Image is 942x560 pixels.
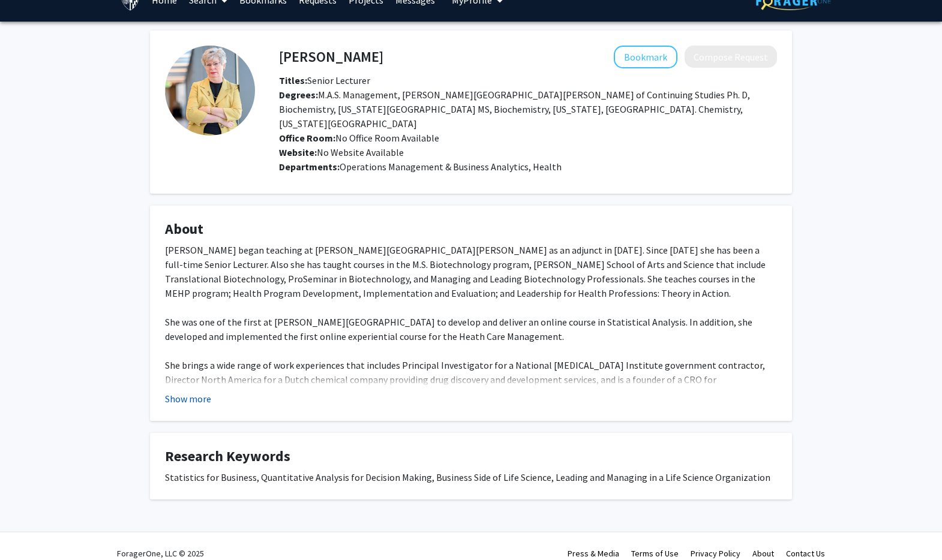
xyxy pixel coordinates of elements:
[165,221,777,238] h4: About
[279,89,750,130] span: M.A.S. Management, [PERSON_NAME][GEOGRAPHIC_DATA][PERSON_NAME] of Continuing Studies Ph. D, Bioch...
[9,506,51,551] iframe: Chat
[279,74,307,86] b: Titles:
[279,74,370,86] span: Senior Lecturer
[631,548,679,559] a: Terms of Use
[691,548,740,559] a: Privacy Policy
[279,146,404,158] span: No Website Available
[568,548,619,559] a: Press & Media
[165,448,777,465] h4: Research Keywords
[279,89,318,101] b: Degrees:
[165,392,211,406] button: Show more
[279,132,439,144] span: No Office Room Available
[165,470,777,484] div: Statistics for Business, Quantitative Analysis for Decision Making, Business Side of Life Science...
[279,161,340,173] b: Departments:
[279,146,317,158] b: Website:
[279,132,335,144] b: Office Room:
[165,243,777,401] div: [PERSON_NAME] began teaching at [PERSON_NAME][GEOGRAPHIC_DATA][PERSON_NAME] as an adjunct in [DAT...
[786,548,825,559] a: Contact Us
[165,46,255,136] img: Profile Picture
[752,548,774,559] a: About
[614,46,677,68] button: Add Bonnie Robeson to Bookmarks
[685,46,777,68] button: Compose Request to Bonnie Robeson
[279,46,383,68] h4: [PERSON_NAME]
[340,161,562,173] span: Operations Management & Business Analytics, Health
